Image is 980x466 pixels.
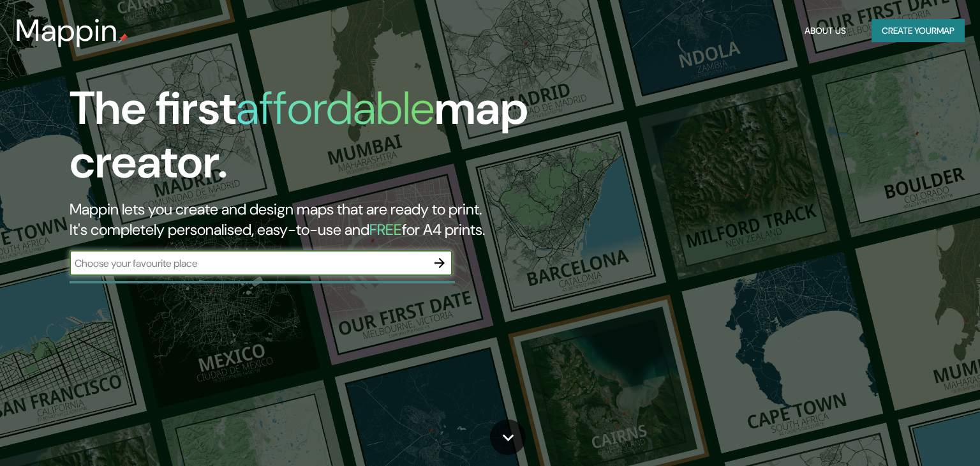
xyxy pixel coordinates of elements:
[70,256,427,271] input: Choose your favourite place
[70,82,560,199] h1: The first map creator.
[15,13,118,49] h3: Mappin
[70,199,560,240] h2: Mappin lets you create and design maps that are ready to print. It's completely personalised, eas...
[799,19,851,43] button: About Us
[236,79,434,138] h1: affordable
[118,33,128,43] img: mappin-pin
[369,220,402,239] h5: FREE
[872,19,965,43] button: Create yourmap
